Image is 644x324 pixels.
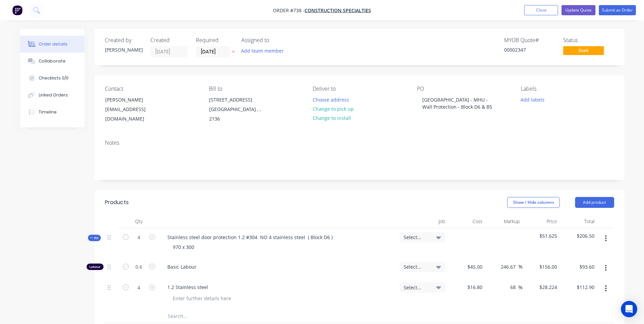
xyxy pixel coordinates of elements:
[150,37,188,43] div: Created
[563,37,614,43] div: Status
[39,58,66,64] div: Collaborate
[209,105,265,124] div: [GEOGRAPHIC_DATA] , , 2136
[105,95,162,105] div: [PERSON_NAME]
[209,86,302,92] div: Bill to
[99,95,167,124] div: [PERSON_NAME][EMAIL_ADDRESS][DOMAIN_NAME]
[417,86,510,92] div: PO
[485,215,522,228] div: Markup
[507,197,560,208] button: Show / Hide columns
[88,235,101,241] div: Kit
[417,95,502,112] div: [GEOGRAPHIC_DATA] - MHU - Wall Protection - Block D6 & B5
[309,95,352,104] button: Choose address
[517,95,548,104] button: Add labels
[563,232,594,239] span: $206.50
[167,242,200,252] div: 970 x 300
[20,53,85,70] button: Collaborate
[524,5,558,15] button: Close
[162,232,338,242] div: Stainless steel door protection 1.2 #304 NO 4 stainless steel ( Block D6 )
[105,140,614,146] div: Notes
[313,86,406,92] div: Deliver to
[575,197,614,208] button: Add product
[522,215,560,228] div: Price
[12,5,22,15] img: Factory
[105,105,162,124] div: [EMAIL_ADDRESS][DOMAIN_NAME]
[273,7,305,14] span: Order #738 -
[167,309,303,323] input: Search...
[39,109,57,115] div: Timeline
[599,5,636,15] button: Submit as Order
[20,70,85,87] button: Checklists 0/0
[237,46,287,55] button: Add team member
[309,104,357,113] button: Change to pick up
[203,95,271,124] div: [STREET_ADDRESS][GEOGRAPHIC_DATA] , , 2136
[39,75,69,81] div: Checklists 0/0
[105,198,129,206] div: Products
[39,41,68,47] div: Order details
[20,87,85,104] button: Linked Orders
[167,263,394,270] span: Basic Labour
[621,301,637,317] div: Open Intercom Messenger
[241,46,288,55] button: Add team member
[562,5,595,15] button: Update Quote
[521,86,614,92] div: Labels
[20,104,85,121] button: Timeline
[518,263,522,271] span: %
[162,282,214,292] div: 1.2 Stainless steel
[118,215,159,228] div: Qty
[404,263,429,270] span: Select...
[87,264,104,270] div: Labour
[90,235,99,240] span: Kit
[504,46,555,53] div: 00002347
[105,46,142,53] div: [PERSON_NAME]
[39,92,68,98] div: Linked Orders
[20,36,85,53] button: Order details
[305,7,371,14] a: Construction Specialties
[196,37,233,43] div: Required
[105,86,198,92] div: Contact
[563,46,604,55] span: Draft
[105,37,142,43] div: Created by
[518,284,522,291] span: %
[560,215,597,228] div: Total
[309,113,354,123] button: Change to install
[404,234,429,241] span: Select...
[241,37,309,43] div: Assigned to
[209,95,265,105] div: [STREET_ADDRESS]
[525,232,557,239] span: $51.625
[404,284,429,291] span: Select...
[448,215,485,228] div: Cost
[504,37,555,43] div: MYOB Quote #
[397,215,448,228] div: Job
